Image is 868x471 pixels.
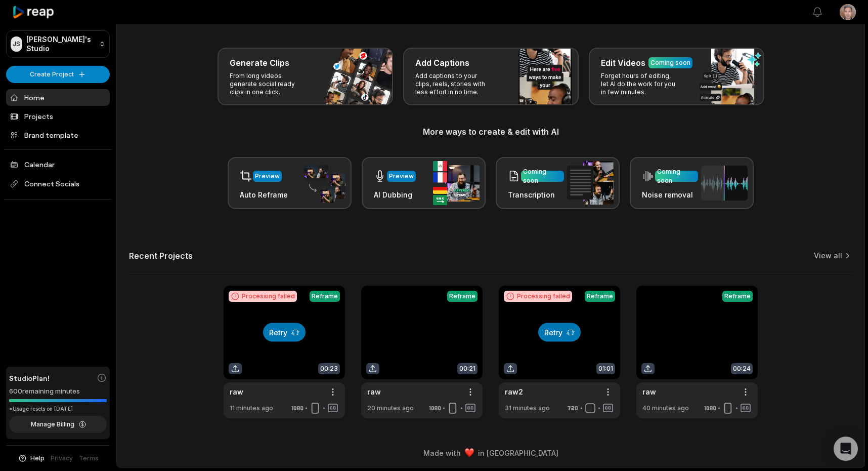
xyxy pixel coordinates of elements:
[18,454,45,463] button: Help
[508,189,564,200] h3: Transcription
[814,251,842,261] a: View all
[538,323,581,342] button: Retry
[9,416,107,433] button: Manage Billing
[6,66,110,83] button: Create Project
[6,127,110,143] a: Brand template
[415,57,469,69] h3: Add Captions
[263,323,306,342] button: Retry
[415,72,494,96] p: Add captions to your clips, reels, stories with less effort in no time.
[255,172,280,181] div: Preview
[6,108,110,125] a: Projects
[230,386,243,397] div: raw
[642,189,698,200] h3: Noise removal
[650,58,690,67] div: Coming soon
[9,405,107,413] div: *Usage resets on [DATE]
[79,454,99,463] a: Terms
[367,386,381,397] a: raw
[230,57,289,69] h3: Generate Clips
[505,386,523,397] div: raw2
[129,251,193,261] h2: Recent Projects
[230,72,308,96] p: From long videos generate social ready clips in one click.
[51,454,73,463] a: Privacy
[129,126,852,138] h3: More ways to create & edit with AI
[240,189,288,200] h3: Auto Reframe
[834,437,858,461] div: Open Intercom Messenger
[642,386,656,397] a: raw
[9,386,107,397] div: 600 remaining minutes
[601,57,645,69] h3: Edit Videos
[26,35,95,53] p: [PERSON_NAME]'s Studio
[601,72,679,96] p: Forget hours of editing, let AI do the work for you in few minutes.
[433,161,480,205] img: ai_dubbing.png
[126,448,855,458] div: Made with in [GEOGRAPHIC_DATA]
[11,36,22,52] div: JS
[374,189,416,200] h3: AI Dubbing
[567,161,614,205] img: transcription.png
[657,167,696,185] div: Coming soon
[6,156,110,173] a: Calendar
[701,166,748,201] img: noise_removal.png
[523,167,562,185] div: Coming soon
[6,89,110,106] a: Home
[6,175,110,193] span: Connect Socials
[299,164,345,203] img: auto_reframe.png
[389,172,414,181] div: Preview
[465,448,474,457] img: heart emoji
[30,454,45,463] span: Help
[9,373,50,383] span: Studio Plan!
